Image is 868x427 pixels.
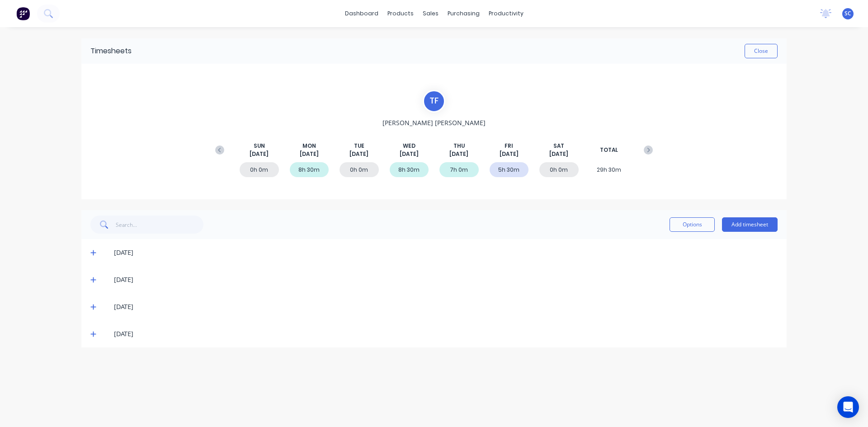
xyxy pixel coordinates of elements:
[300,150,319,158] span: [DATE]
[16,7,30,20] img: Factory
[114,302,778,312] div: [DATE]
[340,7,383,20] a: dashboard
[340,162,379,177] div: 0h 0m
[837,396,859,418] div: Open Intercom Messenger
[114,275,778,285] div: [DATE]
[453,142,465,150] span: THU
[349,150,368,158] span: [DATE]
[549,150,568,158] span: [DATE]
[600,146,618,154] span: TOTAL
[484,7,528,20] div: productivity
[390,162,429,177] div: 8h 30m
[400,150,419,158] span: [DATE]
[290,162,329,177] div: 8h 30m
[722,217,778,232] button: Add timesheet
[590,162,629,177] div: 29h 30m
[90,46,132,56] div: Timesheets
[505,142,513,150] span: FRI
[114,248,778,258] div: [DATE]
[490,162,529,177] div: 5h 30m
[553,142,564,150] span: SAT
[354,142,364,150] span: TUE
[418,7,443,20] div: sales
[844,9,851,18] span: SC
[423,90,445,113] div: T F
[439,162,479,177] div: 7h 0m
[114,329,778,339] div: [DATE]
[116,216,204,234] input: Search...
[670,217,715,232] button: Options
[403,142,415,150] span: WED
[443,7,484,20] div: purchasing
[500,150,519,158] span: [DATE]
[539,162,579,177] div: 0h 0m
[302,142,316,150] span: MON
[449,150,468,158] span: [DATE]
[745,44,778,58] button: Close
[383,7,418,20] div: products
[382,118,486,127] span: [PERSON_NAME] [PERSON_NAME]
[240,162,279,177] div: 0h 0m
[250,150,269,158] span: [DATE]
[254,142,265,150] span: SUN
